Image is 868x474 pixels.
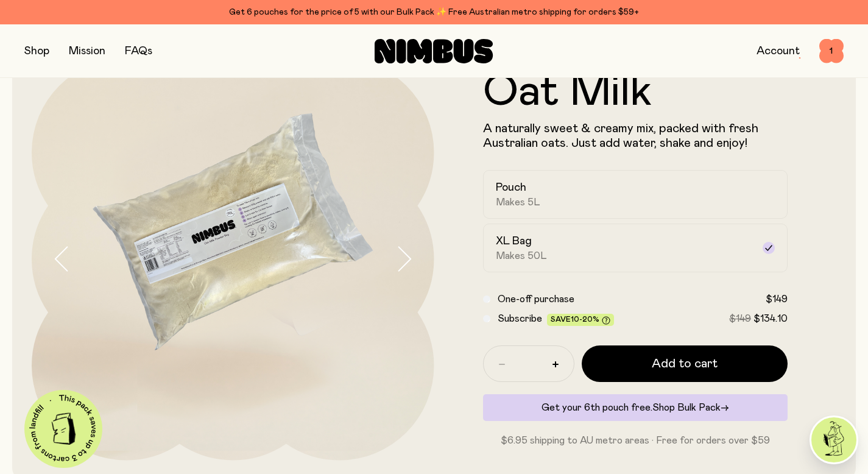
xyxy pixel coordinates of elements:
div: Get 6 pouches for the price of 5 with our Bulk Pack ✨ Free Australian metro shipping for orders $59+ [24,5,844,19]
p: $6.95 shipping to AU metro areas · Free for orders over $59 [483,433,788,448]
span: 10-20% [571,316,599,323]
span: Add to cart [652,355,718,372]
h2: Pouch [496,180,526,195]
img: illustration-carton.png [43,408,84,449]
div: Get your 6th pouch free. [483,394,788,421]
span: $149 [729,314,751,324]
span: $134.10 [753,314,788,324]
h2: XL Bag [496,234,532,249]
span: Makes 50L [496,250,547,262]
img: agent [811,417,856,462]
a: FAQs [125,46,152,57]
h1: Oat Milk [483,70,788,114]
button: Add to cart [582,345,788,382]
a: Mission [69,46,105,57]
button: 1 [819,39,844,63]
span: $149 [766,294,788,304]
p: A naturally sweet & creamy mix, packed with fresh Australian oats. Just add water, shake and enjoy! [483,121,788,150]
span: Subscribe [498,314,542,324]
a: Shop Bulk Pack→ [652,403,729,412]
span: Save [551,316,610,325]
span: One-off purchase [498,294,574,304]
span: Shop Bulk Pack [652,403,721,412]
span: Makes 5L [496,196,540,208]
a: Account [757,46,800,57]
